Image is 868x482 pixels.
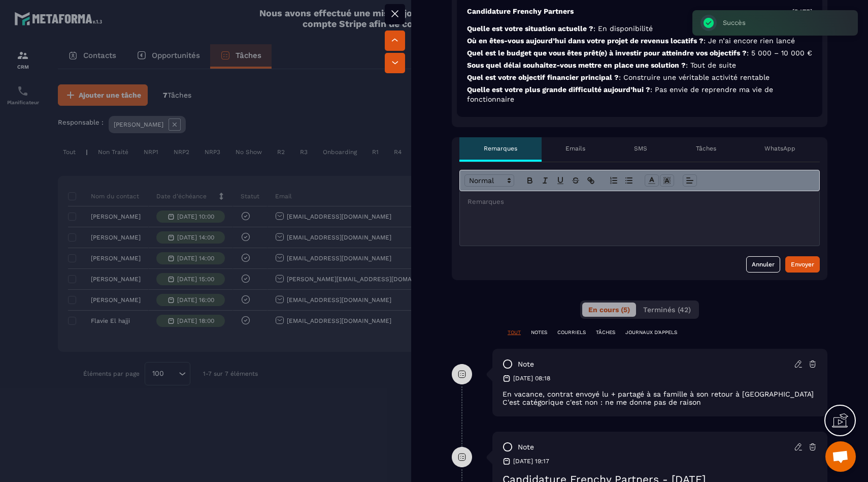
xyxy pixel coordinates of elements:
p: note [518,442,534,452]
p: [DATE] 19:17 [513,457,549,465]
p: NOTES [531,329,547,336]
p: note [518,359,534,369]
p: Où en êtes-vous aujourd’hui dans votre projet de revenus locatifs ? [467,36,812,46]
p: Emails [565,144,585,153]
button: Terminés (42) [637,303,697,317]
span: En cours (5) [588,306,630,314]
p: C'est catégorique c'est non : ne me donne pas de raison [503,398,817,406]
span: : En disponibilité [593,24,653,33]
p: Candidature Frenchy Partners [467,7,574,16]
button: Annuler [746,256,780,273]
span: : Tout de suite [686,61,736,69]
p: TÂCHES [596,329,615,336]
button: En cours (5) [582,303,636,317]
span: : Je n’ai encore rien lancé [704,37,795,45]
p: SMS [634,144,647,153]
p: WhatsApp [764,144,795,153]
span: : Construire une véritable activité rentable [619,73,770,81]
p: Quelle est votre situation actuelle ? [467,24,812,34]
p: [DATE] 08:18 [513,374,550,382]
div: Ouvrir le chat [825,441,856,472]
p: Tâches [696,144,716,153]
p: Quelle est votre plus grande difficulté aujourd’hui ? [467,85,812,104]
p: COURRIELS [557,329,586,336]
span: : 5 000 – 10 000 € [747,49,812,57]
span: Terminés (42) [643,306,691,314]
p: En vacance, contrat envoyé lu + partagé à sa famille à son retour à [GEOGRAPHIC_DATA] [503,390,817,398]
div: Envoyer [791,259,814,269]
p: TOUT [508,329,521,336]
button: Envoyer [785,256,820,273]
p: JOURNAUX D'APPELS [625,329,677,336]
p: Sous quel délai souhaitez-vous mettre en place une solution ? [467,61,812,70]
p: Quel est votre objectif financier principal ? [467,73,812,82]
p: [DATE] [792,8,812,16]
p: Quel est le budget que vous êtes prêt(e) à investir pour atteindre vos objectifs ? [467,48,812,58]
p: Remarques [484,144,517,153]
